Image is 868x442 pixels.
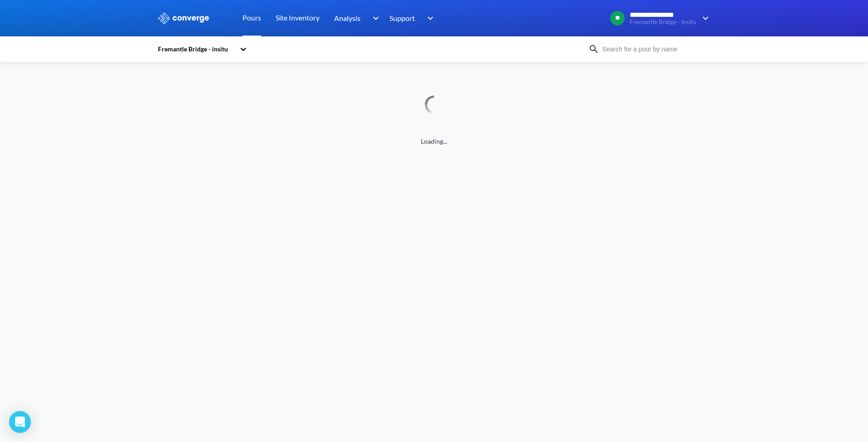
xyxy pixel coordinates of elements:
[9,411,31,433] div: Open Intercom Messenger
[157,12,210,24] img: logo_ewhite.svg
[630,19,696,25] span: Fremantle Bridge - insitu
[588,44,599,55] img: icon-search.svg
[390,12,415,24] span: Support
[157,44,235,54] div: Fremantle Bridge - insitu
[696,13,711,24] img: downArrow.svg
[157,136,711,146] span: Loading...
[367,13,381,24] img: downArrow.svg
[599,44,709,54] input: Search for a pour by name
[334,12,360,24] span: Analysis
[421,13,436,24] img: downArrow.svg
